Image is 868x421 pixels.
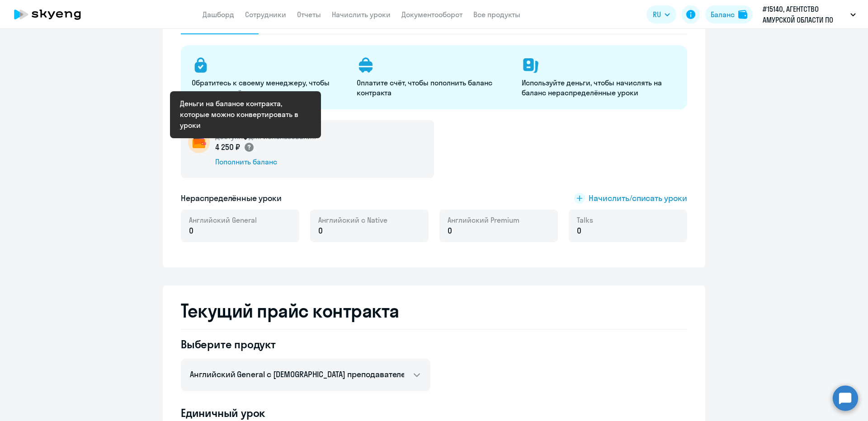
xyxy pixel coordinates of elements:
span: Английский General [189,215,257,225]
p: #15140, АГЕНТСТВО АМУРСКОЙ ОБЛАСТИ ПО ПРИВЛЕЧЕНИЮ ИНВЕСТИЦИЙ, АНО [763,4,847,25]
p: 4 250 ₽ [215,141,255,153]
h4: Выберите продукт [181,337,430,351]
a: Дашборд [203,10,234,19]
span: 0 [448,225,452,237]
span: 0 [577,225,581,237]
a: Отчеты [297,10,321,19]
img: wallet-circle.png [188,131,210,153]
span: Начислить/списать уроки [589,192,687,204]
span: 0 [189,225,193,237]
button: #15140, АГЕНТСТВО АМУРСКОЙ ОБЛАСТИ ПО ПРИВЛЕЧЕНИЮ ИНВЕСТИЦИЙ, АНО [758,4,860,25]
button: RU [646,5,676,23]
button: Балансbalance [705,5,753,23]
a: Документооборот [401,10,462,19]
span: Английский с Native [318,215,387,225]
div: Деньги на балансе контракта, которые можно конвертировать в уроки [180,98,311,131]
a: Сотрудники [245,10,286,19]
span: Английский Premium [448,215,519,225]
a: Все продукты [473,10,520,19]
div: Баланс [711,9,735,20]
a: Начислить уроки [332,10,391,19]
img: balance [738,10,747,19]
h2: Текущий прайс контракта [181,300,687,322]
span: 0 [318,225,323,237]
p: Оплатите счёт, чтобы пополнить баланс контракта [357,78,511,98]
div: Пополнить баланс [215,157,316,167]
span: RU [653,9,661,20]
p: Используйте деньги, чтобы начислять на баланс нераспределённые уроки [522,78,676,98]
span: Talks [577,215,593,225]
p: Обратитесь к своему менеджеру, чтобы выставить счёт на оплату [192,78,346,98]
h5: Нераспределённые уроки [181,192,282,204]
h4: Единичный урок [181,406,687,420]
